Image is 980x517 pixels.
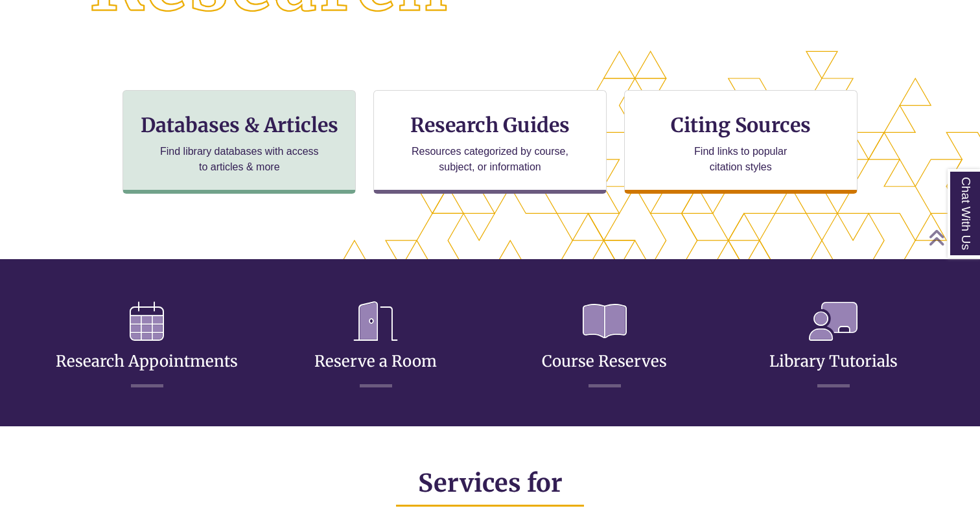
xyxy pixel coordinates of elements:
a: Databases & Articles Find library databases with access to articles & more [122,90,356,194]
h3: Databases & Articles [134,113,345,137]
a: Library Tutorials [769,320,898,371]
a: Reserve a Room [314,320,437,371]
h3: Citing Sources [662,113,820,137]
a: Course Reserves [542,320,667,371]
span: Services for [418,468,563,498]
a: Research Appointments [56,320,238,371]
p: Resources categorized by course, subject, or information [406,144,575,175]
p: Find library databases with access to articles & more [155,144,324,175]
a: Citing Sources Find links to popular citation styles [624,90,857,194]
p: Find links to popular citation styles [677,144,804,175]
a: Back to Top [928,229,977,246]
h3: Research Guides [384,113,596,137]
a: Research Guides Resources categorized by course, subject, or information [373,90,607,194]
